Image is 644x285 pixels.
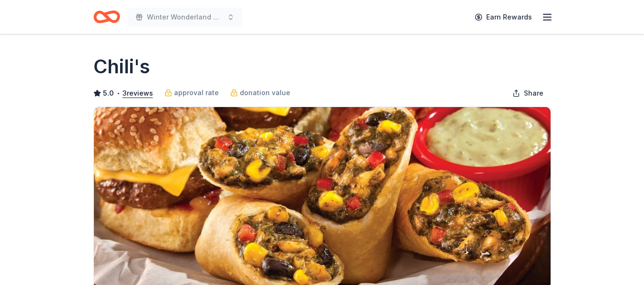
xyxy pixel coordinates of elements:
[524,88,543,99] span: Share
[116,89,120,97] span: •
[93,53,150,80] h1: Chili's
[93,6,120,28] a: Home
[164,87,219,98] a: approval rate
[469,9,538,26] a: Earn Rewards
[240,87,290,98] span: donation value
[128,8,242,27] button: Winter Wonderland Charity Gala
[103,88,114,99] span: 5.0
[147,11,223,23] span: Winter Wonderland Charity Gala
[230,87,290,98] a: donation value
[505,84,551,103] button: Share
[174,87,219,98] span: approval rate
[123,88,153,99] button: 3reviews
